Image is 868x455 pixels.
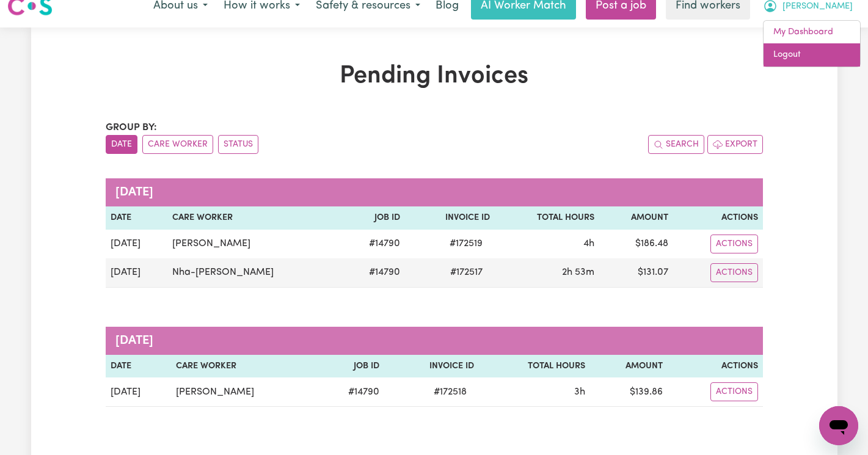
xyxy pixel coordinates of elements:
[562,268,594,277] span: 2 hours 53 minutes
[171,355,316,378] th: Care Worker
[106,327,763,355] caption: [DATE]
[763,20,861,67] div: My Account
[479,355,590,378] th: Total Hours
[106,355,171,378] th: Date
[218,135,258,154] button: sort invoices by paid status
[167,230,341,258] td: [PERSON_NAME]
[405,206,495,230] th: Invoice ID
[384,355,479,378] th: Invoice ID
[668,355,762,378] th: Actions
[590,355,668,378] th: Amount
[167,258,341,288] td: Nha-[PERSON_NAME]
[106,206,168,230] th: Date
[316,355,384,378] th: Job ID
[574,387,585,397] span: 3 hours
[710,263,758,282] button: Actions
[106,135,137,154] button: sort invoices by date
[764,43,860,67] a: Logout
[341,206,405,230] th: Job ID
[590,377,668,407] td: $ 139.86
[443,265,490,280] span: # 172517
[426,385,474,399] span: # 172518
[106,230,168,258] td: [DATE]
[341,258,405,288] td: # 14790
[106,258,168,288] td: [DATE]
[764,21,860,44] a: My Dashboard
[142,135,213,154] button: sort invoices by care worker
[583,239,594,249] span: 4 hours
[316,377,384,407] td: # 14790
[710,382,758,401] button: Actions
[648,135,704,154] button: Search
[819,406,858,445] iframe: Button to launch messaging window
[673,206,763,230] th: Actions
[106,178,763,206] caption: [DATE]
[599,230,673,258] td: $ 186.48
[106,62,763,91] h1: Pending Invoices
[167,206,341,230] th: Care Worker
[710,235,758,253] button: Actions
[707,135,763,154] button: Export
[599,206,673,230] th: Amount
[341,230,405,258] td: # 14790
[171,377,316,407] td: [PERSON_NAME]
[106,123,157,133] span: Group by:
[495,206,600,230] th: Total Hours
[599,258,673,288] td: $ 131.07
[442,236,490,251] span: # 172519
[106,377,171,407] td: [DATE]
